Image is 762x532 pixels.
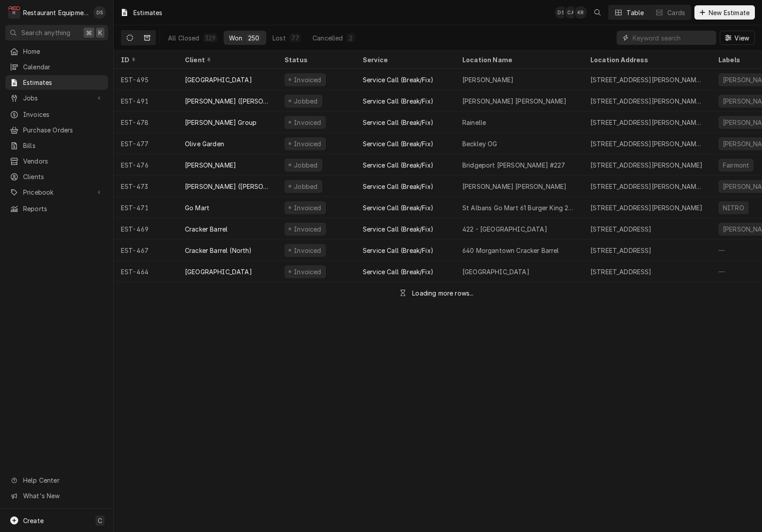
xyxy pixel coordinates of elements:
[185,246,252,255] div: Cracker Barrel (North)
[722,160,750,170] div: Fairmont
[5,44,108,59] a: Home
[462,160,565,170] div: Bridgeport [PERSON_NAME] #227
[363,203,433,212] div: Service Call (Break/Fix)
[633,31,712,45] input: Keyword search
[114,176,178,197] div: EST-473
[590,139,704,148] div: [STREET_ADDRESS][PERSON_NAME][PERSON_NAME]
[462,96,566,106] div: [PERSON_NAME] [PERSON_NAME]
[363,224,433,234] div: Service Call (Break/Fix)
[114,197,178,218] div: EST-471
[694,5,755,20] button: New Estimate
[363,182,433,191] div: Service Call (Break/Fix)
[114,261,178,282] div: EST-464
[93,6,106,19] div: Derek Stewart's Avatar
[23,172,104,181] span: Clients
[185,96,270,106] div: [PERSON_NAME] ([PERSON_NAME])
[23,491,103,500] span: What's New
[363,96,433,106] div: Service Call (Break/Fix)
[285,55,347,64] div: Status
[185,139,224,148] div: Olive Garden
[205,33,216,43] div: 329
[363,118,433,127] div: Service Call (Break/Fix)
[363,267,433,276] div: Service Call (Break/Fix)
[313,33,343,43] div: Cancelled
[293,203,323,212] div: Invoiced
[733,33,751,43] span: View
[363,139,433,148] div: Service Call (Break/Fix)
[23,78,104,87] span: Estimates
[667,8,685,17] div: Cards
[98,28,102,37] span: K
[722,203,745,212] div: NITRO
[86,28,92,37] span: ⌘
[114,69,178,90] div: EST-495
[626,8,644,17] div: Table
[5,138,108,153] a: Bills
[185,160,236,170] div: [PERSON_NAME]
[5,154,108,168] a: Vendors
[293,160,319,170] div: Jobbed
[114,154,178,176] div: EST-476
[565,6,577,19] div: CA
[229,33,242,43] div: Won
[555,6,567,19] div: Derek Stewart's Avatar
[590,75,704,84] div: [STREET_ADDRESS][PERSON_NAME][PERSON_NAME]
[5,488,108,503] a: Go to What's New
[348,33,353,43] div: 2
[462,118,486,127] div: Rainelle
[23,141,104,150] span: Bills
[363,75,433,84] div: Service Call (Break/Fix)
[590,182,704,191] div: [STREET_ADDRESS][PERSON_NAME][PERSON_NAME]
[5,123,108,137] a: Purchase Orders
[291,33,299,43] div: 77
[590,118,704,127] div: [STREET_ADDRESS][PERSON_NAME][PERSON_NAME]
[185,75,252,84] div: [GEOGRAPHIC_DATA]
[293,96,319,106] div: Jobbed
[185,203,209,212] div: Go Mart
[23,188,90,197] span: Pricebook
[565,6,577,19] div: Chrissy Adams's Avatar
[98,516,102,525] span: C
[185,224,228,234] div: Cracker Barrel
[114,240,178,261] div: EST-467
[5,201,108,216] a: Reports
[462,139,497,148] div: Beckley OG
[5,75,108,90] a: Estimates
[462,224,547,234] div: 422 - [GEOGRAPHIC_DATA]
[168,33,200,43] div: All Closed
[462,246,559,255] div: 640 Morgantown Cracker Barrel
[23,47,104,56] span: Home
[23,125,104,135] span: Purchase Orders
[462,182,566,191] div: [PERSON_NAME] [PERSON_NAME]
[8,6,20,19] div: Restaurant Equipment Diagnostics's Avatar
[185,118,257,127] div: [PERSON_NAME] Group
[462,203,576,212] div: St Albans Go Mart 61 Burger King 26467
[21,28,70,37] span: Search anything
[293,224,323,234] div: Invoiced
[23,93,90,103] span: Jobs
[5,169,108,184] a: Clients
[590,224,652,234] div: [STREET_ADDRESS]
[293,267,323,276] div: Invoiced
[5,60,108,74] a: Calendar
[114,90,178,112] div: EST-491
[23,204,104,213] span: Reports
[590,267,652,276] div: [STREET_ADDRESS]
[293,75,323,84] div: Invoiced
[23,62,104,72] span: Calendar
[590,5,605,20] button: Open search
[293,182,319,191] div: Jobbed
[462,267,529,276] div: [GEOGRAPHIC_DATA]
[23,110,104,119] span: Invoices
[363,55,446,64] div: Service
[114,218,178,240] div: EST-469
[185,55,269,64] div: Client
[293,118,323,127] div: Invoiced
[590,246,652,255] div: [STREET_ADDRESS]
[293,246,323,255] div: Invoiced
[248,33,259,43] div: 250
[412,288,473,298] div: Loading more rows...
[574,6,587,19] div: Kelli Robinette's Avatar
[555,6,567,19] div: DS
[5,91,108,105] a: Go to Jobs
